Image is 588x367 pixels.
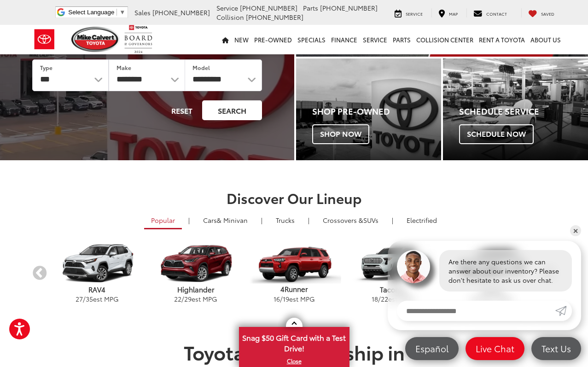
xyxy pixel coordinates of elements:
[32,236,557,311] aside: carousel
[343,294,442,303] p: / est MPG
[459,107,588,116] h4: Schedule Service
[40,64,52,71] label: Type
[431,8,465,17] a: Map
[320,3,378,12] span: [PHONE_NUMBER]
[343,285,442,294] p: Tacoma
[312,124,369,144] span: Shop Now
[296,58,441,160] a: Shop Pre-Owned Shop Now
[68,9,125,16] a: Select Language​
[283,294,289,303] span: 19
[476,25,528,54] a: Rent a Toyota
[216,3,238,12] span: Service
[240,3,297,12] span: [PHONE_NUMBER]
[32,190,557,205] h2: Discover Our Lineup
[466,337,524,360] a: Live Chat
[48,285,146,294] p: RAV4
[388,8,430,17] a: Service
[459,124,534,144] span: Schedule Now
[303,3,318,12] span: Parts
[521,8,561,17] a: My Saved Vehicles
[76,294,83,303] span: 27
[32,265,48,281] button: Previous
[245,284,343,294] p: 4Runner
[443,58,588,160] div: Toyota
[251,25,295,54] a: Pre-Owned
[116,64,131,71] label: Make
[134,8,151,17] span: Sales
[240,328,349,356] span: Snag $50 Gift Card with a Test Drive!
[247,244,341,283] img: Toyota 4Runner
[219,25,232,54] a: Home
[528,25,564,54] a: About Us
[217,216,248,225] span: & Minivan
[405,337,459,360] a: Español
[48,294,146,303] p: / est MPG
[274,294,280,303] span: 16
[116,9,117,16] span: ​
[449,11,458,17] span: Map
[245,294,343,303] p: / est MPG
[406,11,423,17] span: Service
[216,12,244,22] span: Collision
[471,343,519,354] span: Live Chat
[202,100,262,120] button: Search
[146,294,245,303] p: / est MPG
[174,294,181,303] span: 22
[372,294,378,303] span: 18
[411,343,453,354] span: Español
[269,212,302,228] a: Trucks
[400,212,444,228] a: Electrified
[323,216,363,225] span: Crossovers &
[119,9,125,16] span: ▼
[184,294,192,303] span: 29
[316,212,385,228] a: SUVs
[196,212,255,228] a: Cars
[390,216,396,225] li: |
[390,25,413,54] a: Parts
[360,25,390,54] a: Service
[86,294,93,303] span: 35
[163,100,200,120] button: Reset
[50,244,144,284] img: Toyota RAV4
[152,8,210,17] span: [PHONE_NUMBER]
[71,27,120,52] img: Mike Calvert Toyota
[328,25,360,54] a: Finance
[68,9,114,16] span: Select Language
[381,294,388,303] span: 22
[555,301,572,321] a: Submit
[27,24,62,54] img: Toyota
[246,12,303,22] span: [PHONE_NUMBER]
[312,107,441,116] h4: Shop Pre-Owned
[146,285,245,294] p: Highlander
[439,250,572,291] div: Are there any questions we can answer about our inventory? Please don't hesitate to ask us over c...
[466,8,514,17] a: Contact
[192,64,210,71] label: Model
[306,216,312,225] li: |
[144,212,182,229] a: Popular
[149,244,242,284] img: Toyota Highlander
[541,11,554,17] span: Saved
[443,58,588,160] a: Schedule Service Schedule Now
[186,216,192,225] li: |
[397,250,430,283] img: Agent profile photo
[232,25,251,54] a: New
[537,343,576,354] span: Text Us
[486,11,507,17] span: Contact
[413,25,476,54] a: Collision Center
[295,25,328,54] a: Specials
[259,216,265,225] li: |
[397,301,555,321] input: Enter your message
[296,58,441,160] div: Toyota
[531,337,581,360] a: Text Us
[346,244,439,284] img: Toyota Tacoma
